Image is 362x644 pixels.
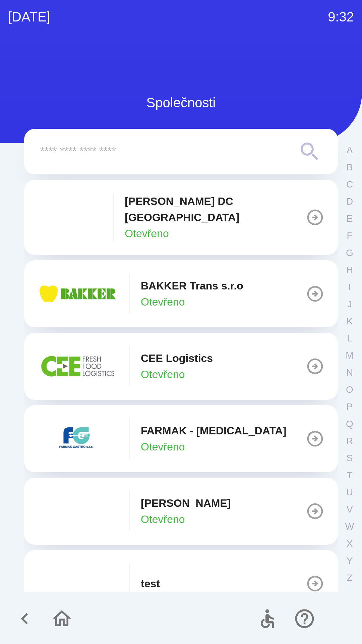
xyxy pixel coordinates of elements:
[141,511,185,527] p: Otevřeno
[346,384,353,395] p: O
[38,419,118,459] img: 5ee10d7b-21a5-4c2b-ad2f-5ef9e4226557.png
[38,274,118,314] img: eba99837-dbda-48f3-8a63-9647f5990611.png
[141,366,185,382] p: Otevřeno
[347,332,352,344] p: L
[141,439,185,455] p: Otevřeno
[347,144,353,156] p: A
[141,576,160,592] p: test
[24,405,338,472] button: FARMAK - [MEDICAL_DATA]Otevřeno
[330,610,349,628] img: cs flag
[346,435,353,447] p: R
[141,495,231,511] p: [PERSON_NAME]
[347,161,353,173] p: B
[8,7,50,27] p: [DATE]
[24,260,338,327] button: BAKKER Trans s.r.oOtevřeno
[24,550,338,617] button: test
[341,176,358,193] button: C
[341,278,358,296] button: I
[341,552,358,569] button: Y
[347,503,353,515] p: V
[341,398,358,415] button: P
[141,423,286,439] p: FARMAK - [MEDICAL_DATA]
[341,227,358,244] button: F
[346,367,353,378] p: N
[341,210,358,227] button: E
[347,213,353,224] p: E
[346,264,353,276] p: H
[341,330,358,347] button: L
[341,364,358,381] button: N
[348,281,351,293] p: I
[341,193,358,210] button: D
[125,225,169,241] p: Otevřeno
[341,347,358,364] button: M
[141,278,243,294] p: BAKKER Trans s.r.o
[346,418,353,430] p: Q
[341,142,358,159] button: A
[347,469,352,481] p: T
[341,296,358,313] button: J
[341,381,358,398] button: O
[24,180,338,255] button: [PERSON_NAME] DC [GEOGRAPHIC_DATA]Otevřeno
[24,47,338,79] img: Logo
[347,572,352,584] p: Z
[346,247,353,259] p: G
[38,563,118,604] img: 240x120
[341,501,358,518] button: V
[341,415,358,432] button: Q
[38,491,118,531] img: 240x120
[38,346,118,386] img: ba8847e2-07ef-438b-a6f1-28de549c3032.png
[347,555,353,567] p: Y
[24,333,338,400] button: CEE LogisticsOtevřeno
[341,484,358,501] button: U
[141,294,185,310] p: Otevřeno
[347,452,353,464] p: S
[346,178,353,190] p: C
[346,350,353,361] p: M
[346,486,353,498] p: U
[347,401,353,413] p: P
[341,535,358,552] button: X
[38,197,102,237] img: 092fc4fe-19c8-4166-ad20-d7efd4551fba.png
[347,538,353,549] p: X
[341,261,358,278] button: H
[141,350,213,366] p: CEE Logistics
[341,449,358,467] button: S
[341,569,358,586] button: Z
[341,432,358,449] button: R
[328,7,354,27] p: 9:32
[347,230,352,241] p: F
[341,313,358,330] button: K
[345,521,354,532] p: W
[347,298,352,310] p: J
[341,244,358,261] button: G
[146,93,216,113] p: Společnosti
[341,159,358,176] button: B
[347,315,353,327] p: K
[346,196,353,207] p: D
[341,467,358,484] button: T
[24,478,338,545] button: [PERSON_NAME]Otevřeno
[125,193,306,225] p: [PERSON_NAME] DC [GEOGRAPHIC_DATA]
[341,518,358,535] button: W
